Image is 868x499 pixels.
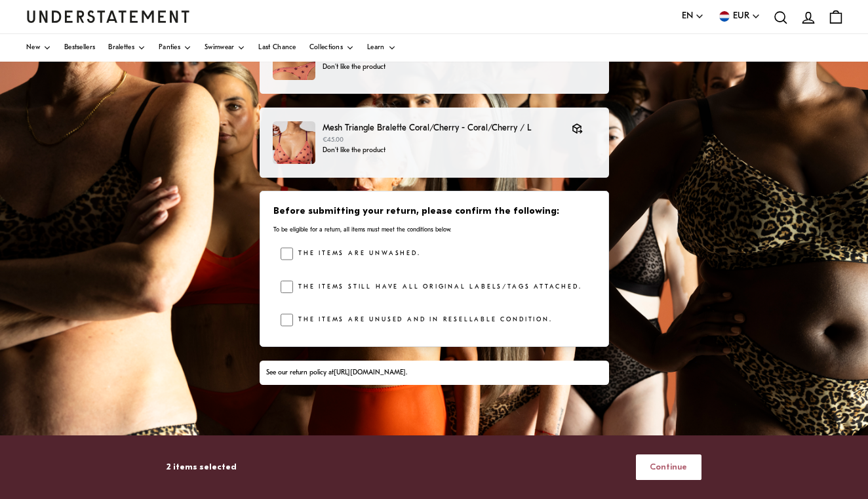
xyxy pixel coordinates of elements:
[733,9,749,24] span: EUR
[323,135,559,146] p: €45.00
[273,226,594,234] p: To be eligible for a return, all items must meet the conditions below.
[159,45,180,51] span: Panties
[323,121,559,135] p: Mesh Triangle Bralette Coral/Cherry - Coral/Cherry / L
[293,313,552,327] label: The items are unused and in resellable condition.
[309,34,354,62] a: Collections
[159,34,191,62] a: Panties
[258,34,296,62] a: Last Chance
[323,62,559,73] p: Don't like the product
[717,9,760,24] button: EUR
[293,247,420,260] label: The items are unwashed.
[273,121,315,164] img: CCME-BRA-004_1.jpg
[367,45,385,51] span: Learn
[266,368,602,378] div: See our return policy at .
[367,34,396,62] a: Learn
[205,45,234,51] span: Swimwear
[108,45,134,51] span: Bralettes
[64,45,95,51] span: Bestsellers
[108,34,146,62] a: Bralettes
[26,45,40,51] span: New
[682,9,704,24] button: EN
[258,45,296,51] span: Last Chance
[323,146,559,156] p: Don't like the product
[273,205,594,218] h3: Before submitting your return, please confirm the following:
[64,34,95,62] a: Bestsellers
[293,281,582,294] label: The items still have all original labels/tags attached.
[205,34,245,62] a: Swimwear
[334,369,406,376] a: [URL][DOMAIN_NAME]
[682,9,693,24] span: EN
[26,10,190,22] a: Understatement Homepage
[309,45,343,51] span: Collections
[26,34,51,62] a: New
